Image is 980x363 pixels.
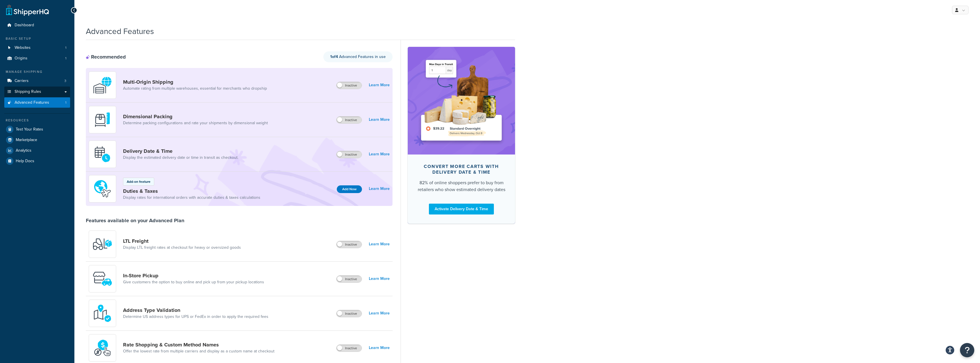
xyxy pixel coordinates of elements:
[127,179,151,184] p: Add-on feature
[330,54,338,60] strong: 1 of 4
[337,185,362,193] button: Add Now
[123,188,260,194] a: Duties & Taxes
[15,23,34,28] span: Dashboard
[417,164,506,175] div: Convert more carts with delivery date & time
[92,144,112,164] img: gfkeb5ejjkALwAAAABJRU5ErkJggg==
[369,240,390,248] a: Learn More
[123,307,268,313] a: Address Type Validation
[92,179,112,199] img: icon-duo-feat-landed-cost-7136b061.png
[64,79,66,83] span: 3
[4,53,70,64] li: Origins
[417,179,506,193] div: 82% of online shoppers prefer to buy from retailers who show estimated delivery dates
[92,269,112,289] img: wfgcfpwTIucLEAAAAASUVORK5CYII=
[4,20,70,31] a: Dashboard
[4,43,70,53] a: Websites1
[92,110,112,130] img: DTVBYsAAAAAASUVORK5CYII=
[369,309,390,317] a: Learn More
[16,148,31,153] span: Analytics
[336,82,362,89] label: Inactive
[330,54,386,60] span: Advanced Features in use
[4,87,70,97] a: Shipping Rules
[369,150,390,158] a: Learn More
[123,120,268,126] a: Determine packing configurations and rate your shipments by dimensional weight
[336,117,362,123] label: Inactive
[4,135,70,145] a: Marketplace
[4,97,70,108] li: Advanced Features
[336,310,362,317] label: Inactive
[65,100,66,105] span: 1
[92,75,112,95] img: WatD5o0RtDAAAAAElFTkSuQmCC
[123,86,267,91] a: Automate rating from multiple warehouses, essential for merchants who dropship
[86,54,126,60] div: Recommended
[65,45,66,50] span: 1
[416,55,506,146] img: feature-image-ddt-36eae7f7280da8017bfb280eaccd9c446f90b1fe08728e4019434db127062ab4.png
[4,76,70,86] li: Carriers
[336,151,362,158] label: Inactive
[369,344,390,352] a: Learn More
[4,43,70,53] li: Websites
[4,156,70,166] a: Help Docs
[123,155,238,161] a: Display the estimated delivery date or time in transit as checkout.
[16,127,43,132] span: Test Your Rates
[123,279,264,285] a: Give customers the option to buy online and pick up from your pickup locations
[336,276,362,282] label: Inactive
[4,36,70,41] div: Basic Setup
[15,89,41,94] span: Shipping Rules
[123,238,241,244] a: LTL Freight
[15,79,29,83] span: Carriers
[123,245,241,250] a: Display LTL freight rates at checkout for heavy or oversized goods
[15,45,31,50] span: Websites
[4,124,70,135] a: Test Your Rates
[65,56,66,61] span: 1
[4,118,70,123] div: Resources
[4,69,70,74] div: Manage Shipping
[369,185,390,193] a: Learn More
[4,145,70,156] a: Analytics
[16,159,34,164] span: Help Docs
[4,53,70,64] a: Origins1
[960,343,974,357] button: Open Resource Center
[123,148,238,154] a: Delivery Date & Time
[92,234,112,254] img: y79ZsPf0fXUFUhFXDzUgf+ktZg5F2+ohG75+v3d2s1D9TjoU8PiyCIluIjV41seZevKCRuEjTPPOKHJsQcmKCXGdfprl3L4q7...
[123,79,267,85] a: Multi-Origin Shipping
[92,338,112,358] img: icon-duo-feat-rate-shopping-ecdd8bed.png
[4,97,70,108] a: Advanced Features1
[15,56,27,61] span: Origins
[15,100,49,105] span: Advanced Features
[336,241,362,248] label: Inactive
[4,76,70,86] a: Carriers3
[86,26,154,37] h1: Advanced Features
[92,303,112,323] img: kIG8fy0lQAAAABJRU5ErkJggg==
[429,204,494,214] a: Activate Delivery Date & Time
[16,138,37,143] span: Marketplace
[336,345,362,352] label: Inactive
[369,116,390,124] a: Learn More
[86,217,184,224] div: Features available on your Advanced Plan
[369,275,390,283] a: Learn More
[369,81,390,89] a: Learn More
[123,314,268,320] a: Determine US address types for UPS or FedEx in order to apply the required fees
[123,348,274,354] a: Offer the lowest rate from multiple carriers and display as a custom name at checkout
[123,342,274,348] a: Rate Shopping & Custom Method Names
[123,272,264,279] a: In-Store Pickup
[123,195,260,200] a: Display rates for international orders with accurate duties & taxes calculations
[123,113,268,120] a: Dimensional Packing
